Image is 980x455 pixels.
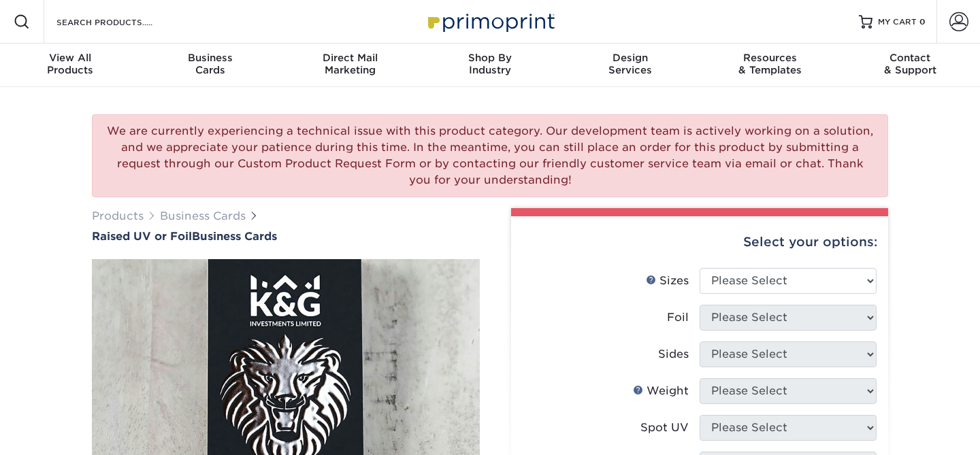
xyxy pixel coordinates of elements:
[280,44,420,87] a: Direct MailMarketing
[560,52,700,64] span: Design
[422,7,558,36] img: Primoprint
[92,114,888,197] div: We are currently experiencing a technical issue with this product category. Our development team ...
[633,383,689,399] div: Weight
[919,17,926,27] span: 0
[700,52,840,76] div: & Templates
[560,52,700,76] div: Services
[840,44,980,87] a: Contact& Support
[560,44,700,87] a: DesignServices
[92,230,480,243] h1: Business Cards
[160,209,246,222] a: Business Cards
[667,309,689,326] div: Foil
[55,14,188,30] input: SEARCH PRODUCTS.....
[646,273,689,289] div: Sizes
[640,420,689,436] div: Spot UV
[92,209,144,222] a: Products
[700,52,840,64] span: Resources
[420,52,560,64] span: Shop By
[878,16,917,28] span: MY CART
[658,346,689,363] div: Sides
[280,52,420,76] div: Marketing
[92,230,480,243] a: Raised UV or FoilBusiness Cards
[420,44,560,87] a: Shop ByIndustry
[840,52,980,64] span: Contact
[140,52,280,64] span: Business
[420,52,560,76] div: Industry
[522,216,877,268] div: Select your options:
[92,230,192,243] span: Raised UV or Foil
[140,44,280,87] a: BusinessCards
[700,44,840,87] a: Resources& Templates
[140,52,280,76] div: Cards
[840,52,980,76] div: & Support
[280,52,420,64] span: Direct Mail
